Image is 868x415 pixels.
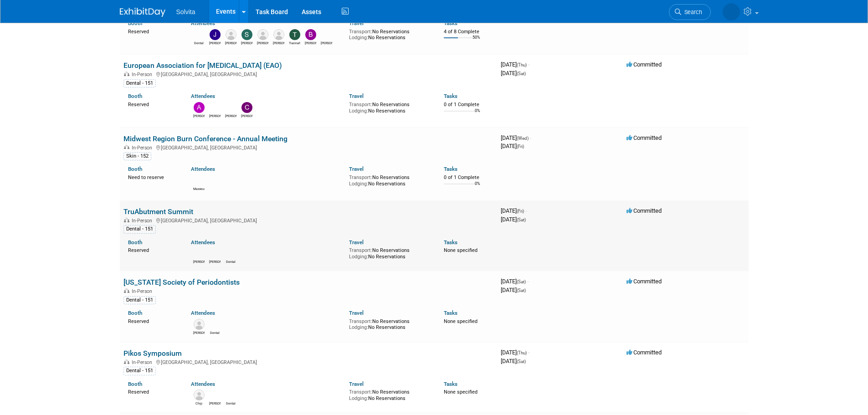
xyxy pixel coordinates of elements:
[501,70,526,77] span: [DATE]
[191,93,215,99] a: Attendees
[123,367,156,375] div: Dental - 151
[527,278,529,285] span: -
[349,318,372,324] span: Transport:
[444,239,457,246] a: Tasks
[349,173,430,187] div: No Reservations No Reservations
[225,400,236,406] div: Dental Events
[123,152,151,160] div: Skin - 152
[194,248,205,259] img: Ryan Brateris
[517,217,526,222] span: (Sat)
[124,145,129,149] img: In-Person Event
[444,29,493,35] div: 4 of 8 Complete
[444,174,493,181] div: 0 of 1 Complete
[123,143,493,151] div: [GEOGRAPHIC_DATA], [GEOGRAPHIC_DATA]
[257,40,268,46] div: Matt Mercier
[123,225,156,233] div: Dental - 151
[627,349,662,356] span: Committed
[517,288,526,293] span: (Sat)
[305,40,316,46] div: Brandon Woods
[501,358,526,364] span: [DATE]
[475,181,480,194] td: 0%
[321,29,332,40] img: Celeste Bombick
[501,207,527,214] span: [DATE]
[209,259,221,264] div: Jeremy Northcutt
[128,239,142,246] a: Booth
[444,166,457,172] a: Tasks
[627,61,662,68] span: Committed
[517,359,526,364] span: (Sat)
[289,29,300,40] img: Tiannah Halcomb
[123,358,493,365] div: [GEOGRAPHIC_DATA], [GEOGRAPHIC_DATA]
[349,389,372,395] span: Transport:
[517,62,527,67] span: (Thu)
[225,40,236,46] div: Ron Mercier
[226,248,236,259] img: Dental Events
[273,29,284,40] img: Wendy Dorsey
[225,113,236,118] div: Ryan Brateris
[210,102,221,113] img: Paul Lehner
[120,8,165,17] img: ExhibitDay
[123,70,493,77] div: [GEOGRAPHIC_DATA], [GEOGRAPHIC_DATA]
[517,209,524,214] span: (Fri)
[128,166,142,172] a: Booth
[241,113,252,118] div: Carlos Murguia
[193,113,205,118] div: Andrew Keelor
[128,27,178,35] div: Reserved
[627,134,662,141] span: Committed
[349,35,368,41] span: Lodging:
[444,93,457,99] a: Tasks
[517,144,524,149] span: (Fri)
[349,20,364,26] a: Travel
[530,134,531,141] span: -
[444,247,478,253] span: None specified
[444,389,478,395] span: None specified
[517,279,526,284] span: (Sat)
[124,288,129,293] img: In-Person Event
[349,100,430,114] div: No Reservations No Reservations
[444,381,457,387] a: Tasks
[723,3,740,20] img: Celeste Bombick
[225,259,236,264] div: Dental Events
[349,239,364,246] a: Travel
[444,102,493,108] div: 0 of 1 Complete
[349,381,364,387] a: Travel
[191,239,215,246] a: Attendees
[226,102,236,113] img: Ryan Brateris
[132,72,155,77] span: In-Person
[241,29,252,40] img: Scott Campbell
[132,288,155,294] span: In-Person
[501,287,526,293] span: [DATE]
[517,350,527,355] span: (Thu)
[226,389,236,400] img: Dental Events
[349,174,372,180] span: Transport:
[349,254,368,260] span: Lodging:
[123,61,282,70] a: European Association for [MEDICAL_DATA] (EAO)
[241,40,252,46] div: Scott Campbell
[128,387,178,395] div: Reserved
[128,317,178,325] div: Reserved
[349,395,368,401] span: Lodging:
[210,248,221,259] img: Jeremy Northcutt
[627,278,662,285] span: Committed
[209,40,221,46] div: Jeremy Northcutt
[525,207,527,214] span: -
[193,40,205,46] div: Dental Events
[210,319,221,330] img: Dental Events
[475,108,480,121] td: 0%
[132,218,155,224] span: In-Person
[209,113,221,118] div: Paul Lehner
[517,71,526,76] span: (Sat)
[210,29,221,40] img: Jeremy Northcutt
[128,100,178,108] div: Reserved
[128,310,142,316] a: Booth
[349,108,368,114] span: Lodging:
[123,296,156,304] div: Dental - 151
[349,102,372,108] span: Transport:
[349,247,372,253] span: Transport:
[123,278,240,287] a: [US_STATE] Society of Periodontists
[194,175,205,186] img: Maxxeus Ortho
[193,259,205,264] div: Ryan Brateris
[681,9,702,15] span: Search
[124,359,129,364] img: In-Person Event
[501,216,526,223] span: [DATE]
